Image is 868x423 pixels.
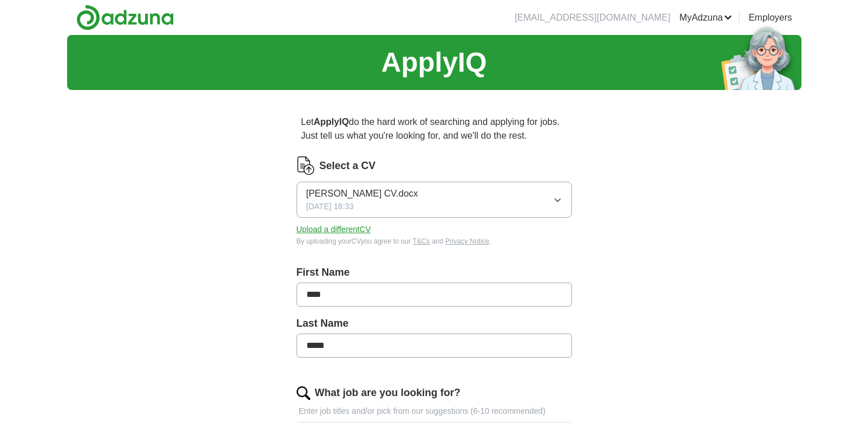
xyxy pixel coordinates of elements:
img: CV Icon [297,156,315,175]
label: What job are you looking for? [315,385,461,401]
a: Privacy Notice [445,237,489,245]
div: By uploading your CV you agree to our and . [297,236,572,246]
p: Let do the hard work of searching and applying for jobs. Just tell us what you're looking for, an... [297,111,572,147]
strong: ApplyIQ [314,117,349,127]
li: [EMAIL_ADDRESS][DOMAIN_NAME] [515,11,670,25]
p: Enter job titles and/or pick from our suggestions (6-10 recommended) [297,405,572,417]
a: T&Cs [412,237,430,245]
img: Adzuna logo [76,5,174,30]
a: MyAdzuna [679,11,732,25]
label: First Name [297,265,572,280]
img: search.png [297,386,310,400]
label: Select a CV [320,158,376,174]
button: [PERSON_NAME] CV.docx[DATE] 18:33 [297,182,572,218]
span: [PERSON_NAME] CV.docx [306,187,418,201]
button: Upload a differentCV [297,224,371,236]
span: [DATE] 18:33 [306,201,354,213]
a: Employers [749,11,792,25]
label: Last Name [297,316,572,331]
h1: ApplyIQ [381,42,486,83]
